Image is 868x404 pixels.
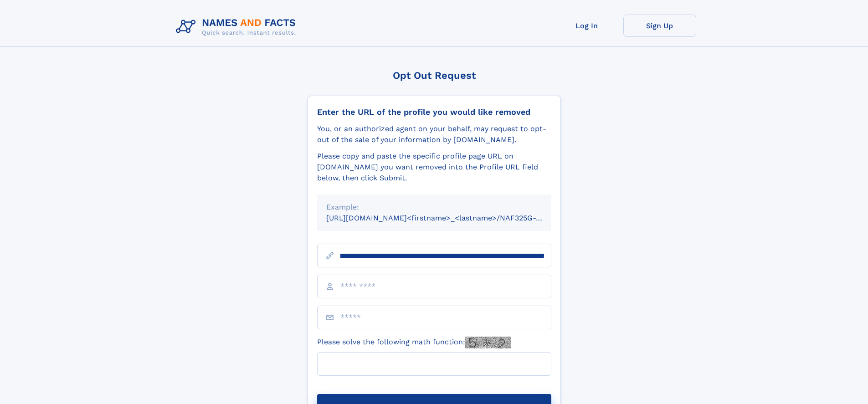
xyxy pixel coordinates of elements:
[326,214,569,222] small: [URL][DOMAIN_NAME]<firstname>_<lastname>/NAF325G-xxxxxxxx
[317,107,551,117] div: Enter the URL of the profile you would like removed
[172,15,303,39] img: Logo Names and Facts
[550,15,623,37] a: Log In
[317,123,551,145] div: You, or an authorized agent on your behalf, may request to opt-out of the sale of your informatio...
[317,337,511,348] label: Please solve the following math function:
[317,151,551,184] div: Please copy and paste the specific profile page URL on [DOMAIN_NAME] you want removed into the Pr...
[326,202,542,213] div: Example:
[623,15,696,37] a: Sign Up
[308,70,561,81] div: Opt Out Request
